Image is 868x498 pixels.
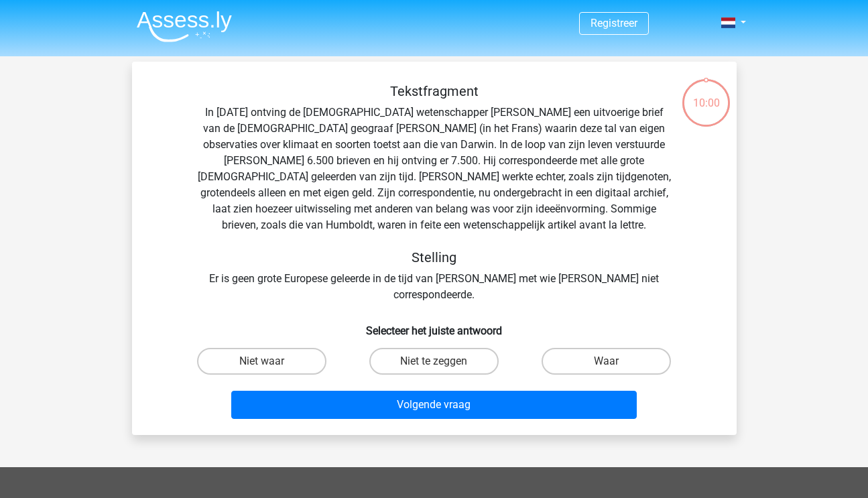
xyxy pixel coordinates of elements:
[591,17,637,29] a: Registreer
[197,348,326,375] label: Niet waar
[369,348,499,375] label: Niet te zeggen
[153,83,715,303] div: In [DATE] ontving de [DEMOGRAPHIC_DATA] wetenschapper [PERSON_NAME] een uitvoerige brief van de [...
[196,249,672,265] h5: Stelling
[196,83,672,99] h5: Tekstfragment
[153,314,715,337] h6: Selecteer het juiste antwoord
[137,11,232,42] img: Assessly
[231,391,637,419] button: Volgende vraag
[681,78,731,111] div: 10:00
[542,348,671,375] label: Waar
